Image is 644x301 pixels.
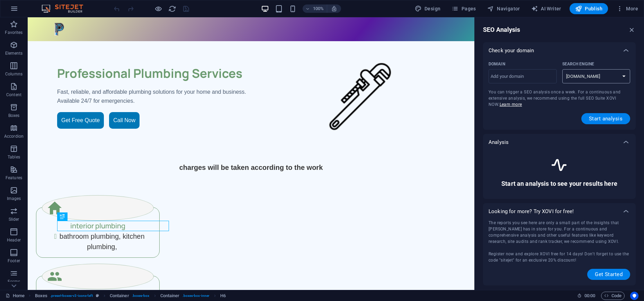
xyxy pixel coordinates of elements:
[570,3,608,14] button: Publish
[5,51,23,56] p: Elements
[154,4,162,13] button: Click here to leave preview mode and continue editing
[182,292,210,300] span: . boxes-box-inner
[9,217,19,222] p: Slider
[6,292,25,300] a: Click to cancel selection. Double-click to open Pages
[589,116,623,121] span: Start analysis
[5,71,23,77] p: Columns
[562,69,630,83] select: Search Engine
[489,90,621,107] span: You can trigger a SEO analysis once a week. For a continuous and extensive analysis, we recommend...
[483,59,636,130] div: Check your domain
[584,292,595,300] span: 00 00
[8,154,20,160] p: Tables
[616,5,638,12] span: More
[531,5,561,12] span: AI Writer
[8,258,20,264] p: Footer
[489,139,509,146] p: Analysis
[489,61,505,67] p: Domain
[604,292,621,300] span: Code
[528,3,564,14] button: AI Writer
[489,47,534,54] p: Check your domain
[500,102,522,107] a: Learn more
[483,42,636,59] div: Check your domain
[562,61,594,67] p: Search Engine
[489,71,557,82] input: Domain
[35,292,47,300] span: Click to select. Double-click to edit
[412,3,444,14] div: Design (Ctrl+Alt+Y)
[96,294,99,298] i: This element is a customizable preset
[6,92,21,98] p: Content
[313,4,324,13] h6: 100%
[630,292,638,300] button: Usercentrics
[614,3,641,14] button: More
[35,292,226,300] nav: breadcrumb
[489,220,629,263] span: The reports you see here are only a small part of the insights that [PERSON_NAME] has in store fo...
[483,220,636,285] div: Check your domain
[575,5,602,12] span: Publish
[595,272,623,277] span: Get Started
[484,3,523,14] button: Navigator
[4,134,24,139] p: Accordion
[587,269,630,280] button: Get Started
[589,293,590,298] span: :
[160,292,180,300] span: Click to select. Double-click to edit
[451,5,476,12] span: Pages
[168,4,176,13] button: reload
[220,292,226,300] span: Click to select. Double-click to edit
[8,113,20,118] p: Boxes
[483,26,520,34] h6: SEO Analysis
[6,175,22,181] p: Features
[168,5,176,13] i: Reload page
[601,292,625,300] button: Code
[581,113,630,124] button: Start analysis
[7,196,21,201] p: Images
[483,203,636,220] div: Looking for more? Try XOVI for free!
[110,292,129,300] span: Click to select. Double-click to edit
[331,6,337,12] i: On resize automatically adjust zoom level to fit chosen device.
[50,292,93,300] span: . preset-boxes-v3-icons-left
[412,3,444,14] button: Design
[487,5,520,12] span: Navigator
[577,292,596,300] h6: Session time
[303,4,327,13] button: 100%
[489,208,574,215] p: Looking for more? Try XOVI for free!
[501,180,617,188] h6: Start an analysis to see your results here
[5,30,23,35] p: Favorites
[415,5,441,12] span: Design
[449,3,478,14] button: Pages
[483,150,636,199] div: Check your domain
[132,292,150,300] span: . boxes-box
[483,134,636,150] div: Analysis
[8,279,20,284] p: Forms
[7,237,21,243] p: Header
[40,4,92,13] img: Editor Logo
